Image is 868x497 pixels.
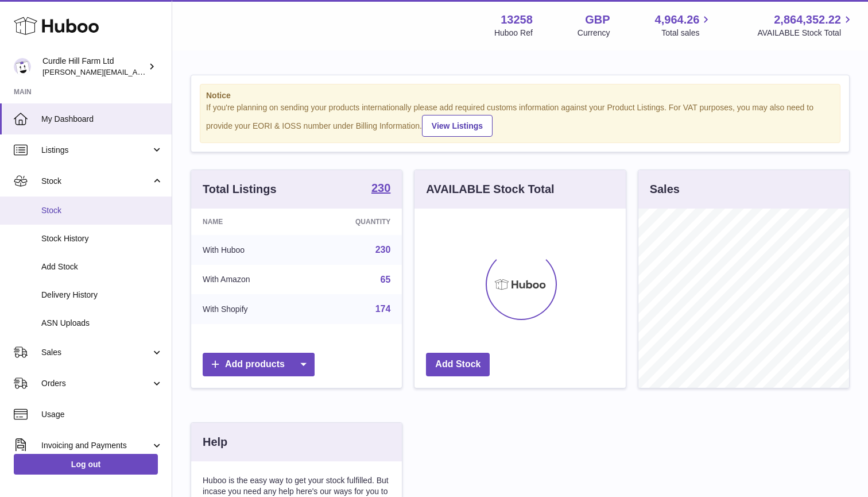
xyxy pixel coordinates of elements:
strong: GBP [585,12,610,28]
span: 2,864,352.22 [774,12,841,28]
h3: AVAILABLE Stock Total [426,182,554,197]
span: Orders [41,378,151,389]
a: View Listings [422,115,493,137]
span: Stock [41,176,151,187]
th: Quantity [307,209,402,235]
span: Listings [41,145,151,156]
img: miranda@diddlysquatfarmshop.com [14,58,31,75]
a: 2,864,352.22 AVAILABLE Stock Total [757,12,854,38]
td: With Huboo [191,235,307,265]
a: Log out [14,454,158,475]
span: [PERSON_NAME][EMAIL_ADDRESS][DOMAIN_NAME] [42,67,230,76]
th: Name [191,209,307,235]
span: Total sales [661,28,712,38]
a: 230 [371,182,390,196]
strong: Notice [206,90,834,101]
span: Invoicing and Payments [41,440,151,451]
span: 4,964.26 [655,12,700,28]
span: ASN Uploads [41,318,163,329]
h3: Total Listings [203,182,277,197]
span: Usage [41,409,163,420]
td: With Shopify [191,294,307,324]
a: 4,964.26 Total sales [655,12,713,38]
span: Delivery History [41,290,163,300]
a: Add products [203,353,315,376]
span: Stock [41,205,163,216]
div: Huboo Ref [494,28,533,38]
div: Curdle Hill Farm Ltd [42,56,146,78]
h3: Sales [650,182,680,197]
a: 174 [375,304,391,314]
span: Add Stock [41,261,163,272]
strong: 13258 [501,12,533,28]
span: Sales [41,347,151,358]
div: If you're planning on sending your products internationally please add required customs informati... [206,102,834,137]
h3: Help [203,434,227,450]
span: My Dashboard [41,114,163,125]
a: Add Stock [426,353,490,376]
span: AVAILABLE Stock Total [757,28,854,38]
strong: 230 [371,182,390,194]
span: Stock History [41,233,163,244]
a: 230 [375,245,391,255]
div: Currency [578,28,610,38]
td: With Amazon [191,265,307,295]
a: 65 [381,275,391,284]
